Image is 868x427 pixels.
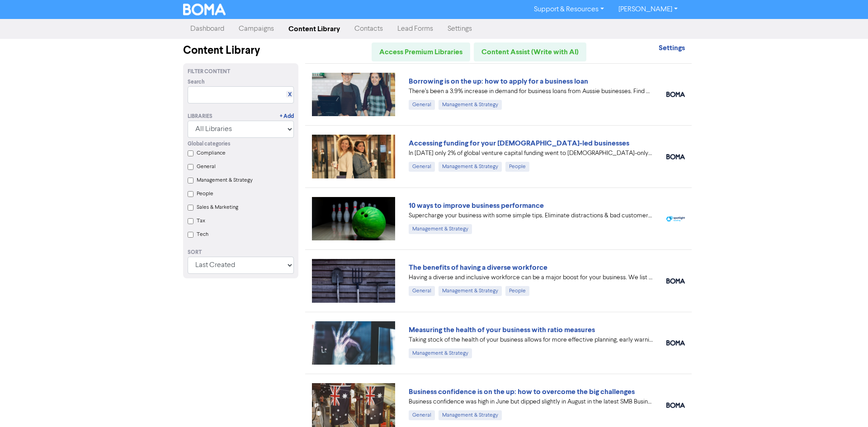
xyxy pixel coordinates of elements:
div: People [505,286,529,296]
a: Contacts [347,20,390,38]
a: Settings [440,20,479,38]
div: There’s been a 3.9% increase in demand for business loans from Aussie businesses. Find out the be... [409,87,653,96]
a: Settings [659,45,685,52]
a: [PERSON_NAME] [611,2,685,17]
img: boma [666,278,685,284]
div: General [409,286,435,296]
img: BOMA Logo [183,4,226,15]
div: Management & Strategy [409,348,472,358]
div: Libraries [188,113,212,121]
div: Global categories [188,140,294,148]
a: Business confidence is on the up: how to overcome the big challenges [409,387,635,396]
div: Filter Content [188,68,294,76]
div: General [409,410,435,420]
a: Content Library [281,20,347,38]
span: Search [188,78,205,86]
img: spotlight [666,216,685,222]
a: Accessing funding for your [DEMOGRAPHIC_DATA]-led businesses [409,139,629,148]
label: Management & Strategy [197,176,253,184]
div: Supercharge your business with some simple tips. Eliminate distractions & bad customers, get a pl... [409,211,653,221]
a: Content Assist (Write with AI) [474,42,586,61]
img: boma_accounting [666,340,685,346]
a: Measuring the health of your business with ratio measures [409,325,595,334]
label: Tax [197,217,205,225]
div: General [409,162,435,172]
label: Tech [197,230,208,239]
strong: Settings [659,43,685,52]
div: In 2024 only 2% of global venture capital funding went to female-only founding teams. We highligh... [409,149,653,158]
img: boma [666,92,685,97]
a: 10 ways to improve business performance [409,201,544,210]
label: Compliance [197,149,226,157]
label: People [197,190,213,198]
label: General [197,163,216,171]
div: Management & Strategy [409,224,472,234]
div: Content Library [183,42,298,59]
div: Management & Strategy [439,286,502,296]
a: Access Premium Libraries [372,42,470,61]
a: X [288,91,292,98]
img: boma [666,154,685,160]
div: People [505,162,529,172]
div: Having a diverse and inclusive workforce can be a major boost for your business. We list four of ... [409,273,653,282]
a: Support & Resources [527,2,611,17]
a: The benefits of having a diverse workforce [409,263,547,272]
div: Business confidence was high in June but dipped slightly in August in the latest SMB Business Ins... [409,397,653,407]
div: Management & Strategy [439,410,502,420]
a: Dashboard [183,20,231,38]
div: General [409,100,435,110]
img: boma [666,403,685,408]
a: Campaigns [231,20,281,38]
div: Sort [188,249,294,257]
div: Management & Strategy [439,162,502,172]
div: Taking stock of the health of your business allows for more effective planning, early warning abo... [409,335,653,345]
label: Sales & Marketing [197,203,238,211]
div: Management & Strategy [439,100,502,110]
a: Lead Forms [390,20,440,38]
a: Borrowing is on the up: how to apply for a business loan [409,77,588,86]
a: + Add [280,113,294,121]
